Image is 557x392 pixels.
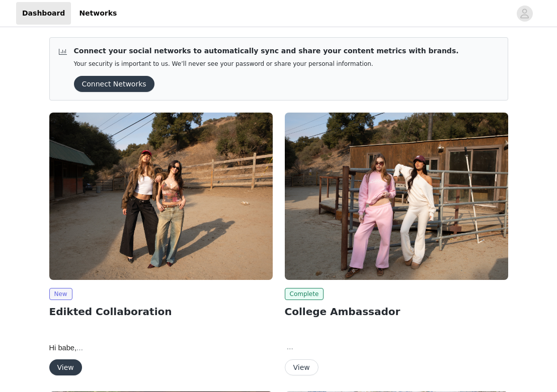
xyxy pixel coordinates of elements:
[285,304,508,319] h2: College Ambassador
[49,344,84,352] span: Hi babe,
[74,46,459,56] p: Connect your social networks to automatically sync and share your content metrics with brands.
[49,359,82,375] button: View
[73,2,123,25] a: Networks
[285,359,319,375] button: View
[74,76,154,92] button: Connect Networks
[285,288,324,300] span: Complete
[285,364,319,371] a: View
[49,288,72,300] span: New
[49,304,273,319] h2: Edikted Collaboration
[285,113,508,280] img: Edikted
[520,6,529,22] div: avatar
[74,60,459,68] p: Your security is important to us. We’ll never see your password or share your personal information.
[49,364,82,371] a: View
[16,2,71,25] a: Dashboard
[49,113,273,280] img: Edikted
